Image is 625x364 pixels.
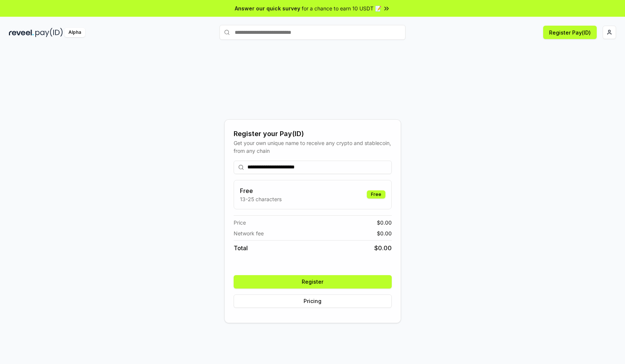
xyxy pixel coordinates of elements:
p: 13-25 characters [240,195,282,203]
span: $ 0.00 [377,229,392,237]
span: Price [234,219,246,226]
span: for a chance to earn 10 USDT 📝 [302,4,381,12]
button: Pricing [234,294,392,308]
div: Get your own unique name to receive any crypto and stablecoin, from any chain [234,139,392,155]
span: Total [234,244,248,252]
button: Register [234,275,392,289]
h3: Free [240,186,282,195]
button: Register Pay(ID) [543,26,597,39]
span: Network fee [234,229,264,237]
div: Free [367,190,385,199]
div: Register your Pay(ID) [234,129,392,139]
span: Answer our quick survey [235,4,300,12]
img: reveel_dark [9,28,34,37]
img: pay_id [35,28,63,37]
div: Alpha [64,28,85,37]
span: $ 0.00 [374,244,392,252]
span: $ 0.00 [377,219,392,226]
